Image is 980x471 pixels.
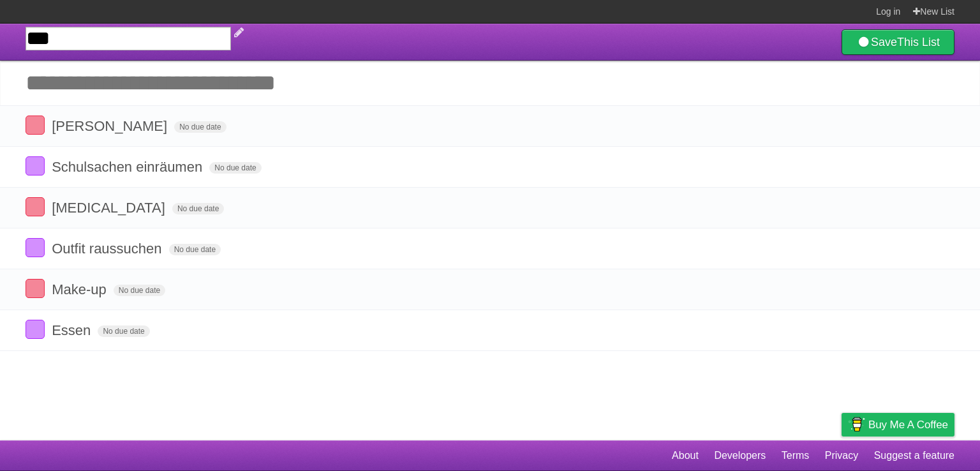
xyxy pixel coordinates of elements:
a: Developers [714,444,766,468]
b: This List [897,36,940,49]
span: No due date [209,162,261,174]
a: Suggest a feature [874,444,954,468]
a: Privacy [825,444,858,468]
img: Buy me a coffee [848,414,865,435]
span: Schulsachen einräumen [52,159,205,175]
label: Done [26,197,45,216]
span: Essen [52,322,94,338]
label: Done [26,320,45,339]
label: Done [26,116,45,135]
a: About [672,444,699,468]
a: Buy me a coffee [842,413,954,437]
label: Done [26,279,45,298]
span: [PERSON_NAME] [52,118,170,134]
span: No due date [169,244,221,255]
a: Terms [782,444,810,468]
a: SaveThis List [842,29,954,55]
span: [MEDICAL_DATA] [52,200,168,216]
label: Done [26,156,45,176]
label: Done [26,238,45,257]
span: No due date [174,121,226,133]
span: Outfit raussuchen [52,241,165,257]
span: No due date [172,203,224,214]
span: No due date [114,285,165,296]
span: Buy me a coffee [868,414,948,436]
span: Make-up [52,281,110,297]
span: No due date [98,325,149,337]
